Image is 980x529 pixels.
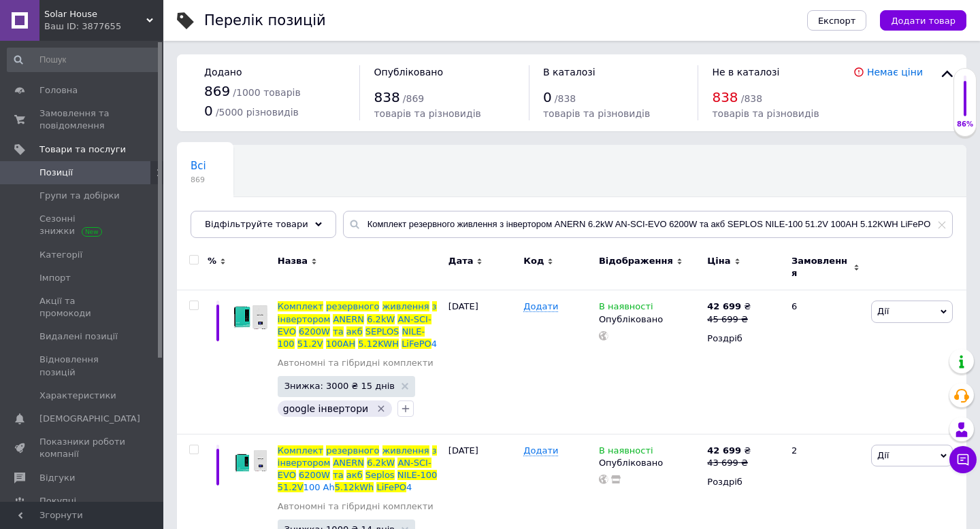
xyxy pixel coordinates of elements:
b: 42 699 [707,301,741,311]
span: Сезонні знижки [39,213,126,237]
span: Додано [204,67,242,78]
span: 51.2V [278,482,304,492]
span: 6.2kW [367,458,395,468]
span: / 5000 різновидів [216,107,299,118]
span: LiFePO [376,482,406,492]
div: Перелік позицій [204,14,326,28]
span: [DEMOGRAPHIC_DATA] [39,413,140,425]
input: Пошук по назві позиції, артикулу і пошуковим запитам [343,211,953,238]
span: 0 [204,103,213,119]
a: Автономні та гібридні комплекти [278,357,434,369]
span: Додати товар [891,16,955,26]
span: AN-SCI-EVO [278,458,431,480]
span: 100 Ah [304,482,335,492]
span: В наявності [599,445,653,460]
span: товарів та різновидів [712,108,819,119]
span: / 838 [741,93,762,104]
span: та [333,470,344,480]
span: 5.12kWh [335,482,374,492]
span: 6200W [299,326,330,337]
span: живлення [382,301,429,311]
span: Комплект [278,445,323,456]
span: акб [346,326,363,337]
span: Код [523,255,544,267]
span: Не в каталозі [712,67,779,78]
svg: Видалити мітку [376,403,387,414]
span: LiFePO [402,339,431,349]
span: Відображення [599,255,673,267]
span: Опубліковано [374,67,443,78]
span: Характеристики [39,390,116,402]
button: Експорт [807,10,867,31]
span: Видалені позиції [39,330,118,343]
span: Комплект [278,301,323,311]
span: Всі [191,160,206,172]
span: / 1000 товарів [233,87,300,98]
span: 51.2V [297,339,323,349]
span: AN-SCI-EVO [278,314,431,337]
span: Замовлення та повідомлення [39,107,126,132]
span: резервного [326,445,379,456]
span: інвертором [278,314,331,324]
input: Пошук [7,48,161,72]
span: товарів та різновидів [543,108,650,119]
div: ₴ [707,301,751,313]
span: Seplos [365,470,395,480]
div: Ваш ID: 3877655 [44,20,163,33]
span: резервного [326,301,379,311]
span: ANERN [333,314,364,324]
span: Покупці [39,495,76,507]
span: Ціна [707,255,730,267]
div: 45 699 ₴ [707,313,751,326]
span: 5.12KWH [358,339,399,349]
span: / 838 [555,93,576,104]
span: ANERN [333,458,364,468]
span: Групи та добірки [39,190,120,202]
span: Відгуки [39,472,75,484]
span: Категорії [39,249,82,261]
span: SEPLOS [365,326,399,337]
span: товарів та різновидів [374,108,480,119]
span: 0 [543,89,552,105]
button: Додати товар [880,10,966,31]
span: 6.2kW [367,314,395,324]
span: Додати [523,301,558,312]
a: КомплектрезервногоживленнязінверторомANERN6.2kWAN-SCI-EVO6200WтаакбSEPLOSNILE-10051.2V100AH5.12KW... [278,301,437,349]
span: Solar House [44,8,146,20]
span: Дії [877,450,889,460]
img: Комплект резервного питания с инвертором ANERN 6.2kW AN-SCI-EVO 6200W и акб Seplos NILE-100 51.2V... [231,445,271,477]
span: Замовлення [791,255,850,279]
span: Додати [523,445,558,456]
span: інвертором [278,458,331,468]
span: google інвертори [283,403,368,414]
span: акб [346,470,363,480]
div: [DATE] [445,290,521,434]
span: 4 [406,482,412,492]
div: Опубліковано [599,457,700,469]
span: NILE-100 [278,326,425,349]
span: Дії [877,306,889,316]
button: Чат з покупцем [949,446,977,473]
span: Відфільтруйте товари [205,219,308,229]
span: В наявності [599,301,653,315]
span: з [432,301,437,311]
span: Відновлення позицій [39,354,126,378]
span: Товари та послуги [39,143,126,156]
b: 42 699 [707,445,741,456]
span: Головна [39,84,78,97]
span: Імпорт [39,272,71,284]
span: NILE-100 [397,470,438,480]
span: 869 [191,175,206,185]
span: та [333,326,344,337]
span: / 869 [403,93,424,104]
img: Комплект резервного питания с инвертором ANERN 6.2kW AN-SCI-EVO 6200W и акб SEPLOS NILE-100 51.2V... [231,301,271,333]
div: Роздріб [707,332,780,345]
span: 4 [431,339,437,349]
span: з [432,445,437,456]
span: Акції та промокоди [39,295,126,320]
span: Позиції [39,167,73,179]
span: % [208,255,216,267]
span: 869 [204,83,230,99]
a: Немає ціни [867,67,923,78]
span: Показники роботи компанії [39,436,126,460]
